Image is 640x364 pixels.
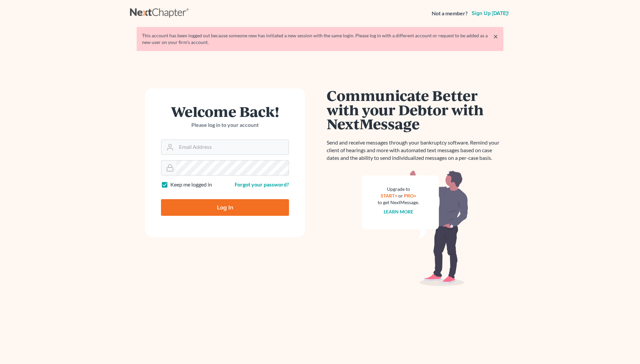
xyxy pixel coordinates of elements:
[470,11,510,16] a: Sign up [DATE]!
[161,199,289,216] input: Log In
[362,170,468,286] img: nextmessage_bg-59042aed3d76b12b5cd301f8e5b87938c9018125f34e5fa2b7a6b67550977c72.svg
[327,88,503,131] h1: Communicate Better with your Debtor with NextMessage
[384,209,413,214] a: Learn more
[493,32,498,40] a: ×
[235,181,289,187] a: Forgot your password?
[176,140,289,155] input: Email Address
[404,193,416,198] a: PRO+
[161,121,289,129] p: Please log in to your account
[142,32,498,46] div: This account has been logged out because someone new has initiated a new session with the same lo...
[381,193,397,198] a: START+
[170,181,212,188] label: Keep me logged in
[378,186,419,192] div: Upgrade to
[161,104,289,119] h1: Welcome Back!
[432,10,468,17] strong: Not a member?
[378,199,419,206] div: to get NextMessage.
[398,193,403,198] span: or
[327,139,503,162] p: Send and receive messages through your bankruptcy software. Remind your client of hearings and mo...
